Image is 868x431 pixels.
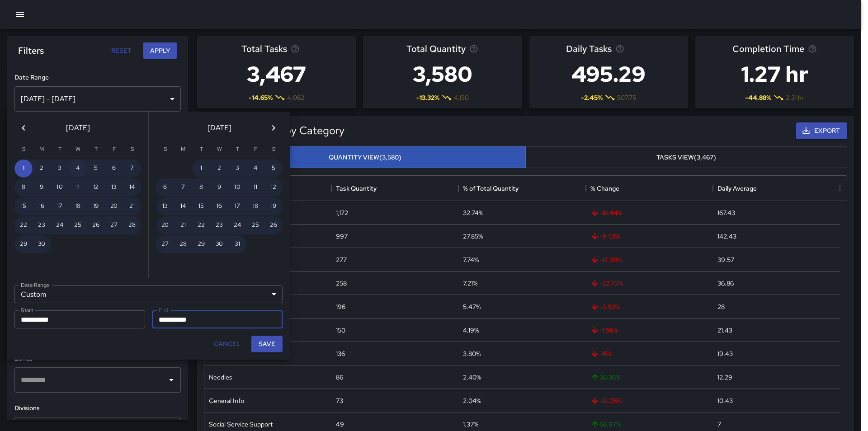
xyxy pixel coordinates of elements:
label: Date Range [21,281,49,289]
span: Saturday [265,141,282,159]
span: Tuesday [193,141,209,159]
span: Friday [247,141,264,159]
span: Thursday [88,141,104,159]
button: 9 [33,178,51,197]
button: 12 [264,178,283,197]
button: 12 [87,178,105,197]
button: 9 [210,178,228,197]
button: 6 [156,178,174,197]
span: [DATE] [208,122,231,134]
button: 18 [69,197,87,215]
button: 10 [228,178,246,197]
span: Monday [33,141,50,159]
button: 17 [51,197,69,215]
button: 30 [33,235,51,253]
button: 2 [33,159,51,178]
button: 18 [246,197,264,215]
button: 30 [210,235,228,253]
button: 2 [210,159,228,178]
button: 11 [246,178,264,197]
button: Cancel [210,336,244,352]
button: 23 [33,216,51,234]
span: Wednesday [70,141,86,159]
button: 3 [228,159,246,178]
button: 3 [51,159,69,178]
label: End [159,306,168,314]
button: 28 [123,216,141,234]
span: [DATE] [66,122,90,134]
button: 5 [87,159,105,178]
button: 23 [210,216,228,234]
button: 29 [14,235,33,253]
button: 16 [210,197,228,215]
button: 31 [228,235,246,253]
button: 7 [174,178,192,197]
span: Saturday [124,141,140,159]
button: 6 [105,159,123,178]
button: 27 [105,216,123,234]
button: 1 [14,159,33,178]
button: 5 [264,159,283,178]
button: 17 [228,197,246,215]
button: 28 [174,235,192,253]
button: 20 [105,197,123,215]
button: 13 [105,178,123,197]
button: 24 [51,216,69,234]
button: 15 [14,197,33,215]
button: 4 [246,159,264,178]
button: 21 [174,216,192,234]
button: 22 [14,216,33,234]
span: Monday [175,141,191,159]
span: Wednesday [211,141,227,159]
button: 22 [192,216,210,234]
div: Custom [14,285,283,303]
button: 1 [192,159,210,178]
button: 25 [246,216,264,234]
span: Sunday [15,141,32,159]
button: 16 [33,197,51,215]
button: 19 [264,197,283,215]
button: 8 [192,178,210,197]
button: 14 [123,178,141,197]
button: 11 [69,178,87,197]
button: Previous month [14,119,33,137]
span: Sunday [157,141,173,159]
button: 26 [87,216,105,234]
button: 26 [264,216,283,234]
button: 13 [156,197,174,215]
button: 25 [69,216,87,234]
button: 15 [192,197,210,215]
button: 21 [123,197,141,215]
button: 8 [14,178,33,197]
label: Start [21,306,33,314]
button: 7 [123,159,141,178]
button: 14 [174,197,192,215]
button: 27 [156,235,174,253]
button: Save [251,336,283,352]
span: Tuesday [52,141,68,159]
button: 20 [156,216,174,234]
button: 19 [87,197,105,215]
button: 10 [51,178,69,197]
button: Next month [264,119,283,137]
span: Friday [106,141,122,159]
button: 4 [69,159,87,178]
button: 29 [192,235,210,253]
span: Thursday [229,141,245,159]
button: 24 [228,216,246,234]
